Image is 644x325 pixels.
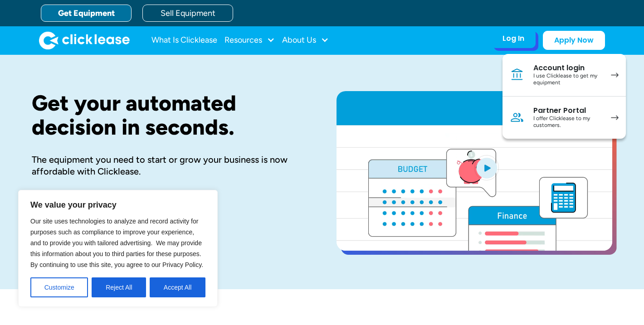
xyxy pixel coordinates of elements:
[30,277,88,297] button: Customize
[503,54,626,97] a: Account loginI use Clicklease to get my equipment
[41,5,132,22] a: Get Equipment
[533,115,602,129] div: I offer Clicklease to my customers.
[474,155,499,180] img: Blue play button logo on a light blue circular background
[18,190,218,307] div: We value your privacy
[30,218,203,268] span: Our site uses technologies to analyze and record activity for purposes such as compliance to impr...
[533,63,602,73] div: Account login
[150,277,205,297] button: Accept All
[142,5,233,22] a: Sell Equipment
[533,106,602,115] div: Partner Portal
[510,110,524,125] img: Person icon
[543,31,605,50] a: Apply Now
[32,154,307,177] div: The equipment you need to start or grow your business is now affordable with Clicklease.
[533,73,602,87] div: I use Clicklease to get my equipment
[503,97,626,139] a: Partner PortalI offer Clicklease to my customers.
[503,34,524,43] div: Log In
[32,91,307,139] h1: Get your automated decision in seconds.
[337,91,612,251] a: open lightbox
[282,31,329,49] div: About Us
[611,73,619,78] img: arrow
[30,199,205,210] p: We value your privacy
[611,115,619,120] img: arrow
[503,54,626,139] nav: Log In
[39,31,130,49] a: home
[224,31,275,49] div: Resources
[151,31,217,49] a: What Is Clicklease
[92,277,146,297] button: Reject All
[510,68,524,82] img: Bank icon
[39,31,130,49] img: Clicklease logo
